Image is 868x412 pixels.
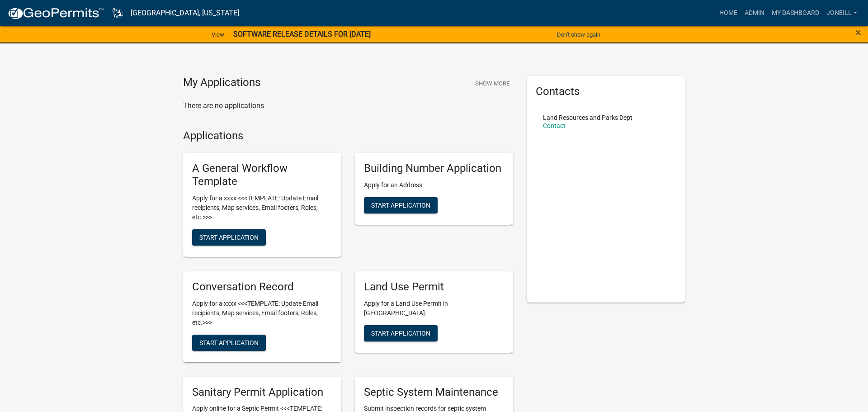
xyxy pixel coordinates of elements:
[183,100,513,111] p: There are no applications
[131,5,239,21] a: [GEOGRAPHIC_DATA], [US_STATE]
[855,27,861,38] button: Close
[536,85,676,98] h5: Contacts
[371,202,430,209] span: Start Application
[716,5,741,22] a: Home
[823,5,861,22] a: joneill
[192,299,332,327] p: Apply for a xxxx <<<TEMPLATE: Update Email recipients, Map services, Email footers, Roles, etc.>>>
[741,5,768,22] a: Admin
[192,386,332,399] h5: Sanitary Permit Application
[192,229,266,246] button: Start Application
[472,76,513,91] button: Show More
[192,194,332,222] p: Apply for a xxxx <<<TEMPLATE: Update Email recipients, Map services, Email footers, Roles, etc.>>>
[364,197,438,213] button: Start Application
[855,26,861,39] span: ×
[192,335,266,351] button: Start Application
[371,329,430,336] span: Start Application
[192,162,332,188] h5: A General Workflow Template
[364,386,504,399] h5: Septic System Maintenance
[233,30,371,38] strong: SOFTWARE RELEASE DETAILS FOR [DATE]
[183,76,260,90] h4: My Applications
[543,114,632,121] p: Land Resources and Parks Dept
[768,5,823,22] a: My Dashboard
[183,129,513,142] h4: Applications
[364,180,504,190] p: Apply for an Address.
[553,27,604,42] button: Don't show again
[208,27,228,42] a: View
[199,233,259,241] span: Start Application
[111,7,123,19] img: Dodge County, Wisconsin
[192,280,332,294] h5: Conversation Record
[199,339,259,346] span: Start Application
[364,299,504,318] p: Apply for a Land Use Permit in [GEOGRAPHIC_DATA].
[364,325,438,341] button: Start Application
[364,162,504,175] h5: Building Number Application
[543,122,566,129] a: Contact
[364,280,504,294] h5: Land Use Permit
